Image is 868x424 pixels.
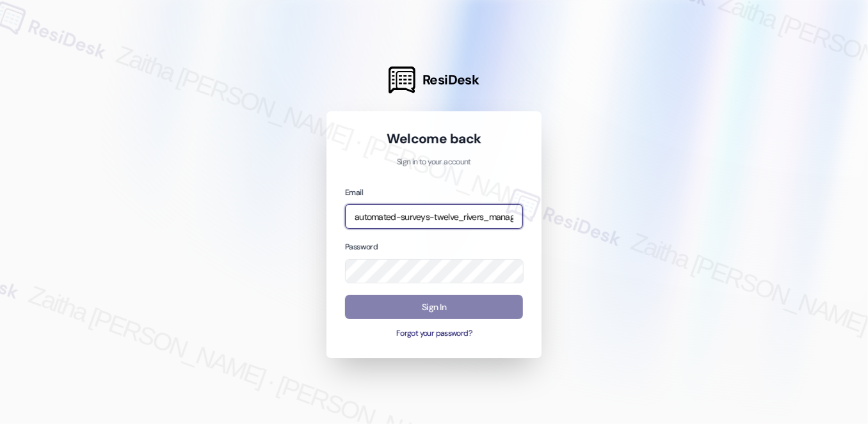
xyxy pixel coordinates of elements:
[422,71,479,89] span: ResiDesk
[345,187,363,198] label: Email
[345,242,378,252] label: Password
[345,204,523,229] input: name@example.com
[345,157,523,168] p: Sign in to your account
[345,130,523,148] h1: Welcome back
[345,295,523,320] button: Sign In
[345,328,523,340] button: Forgot your password?
[389,67,415,93] img: ResiDesk Logo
